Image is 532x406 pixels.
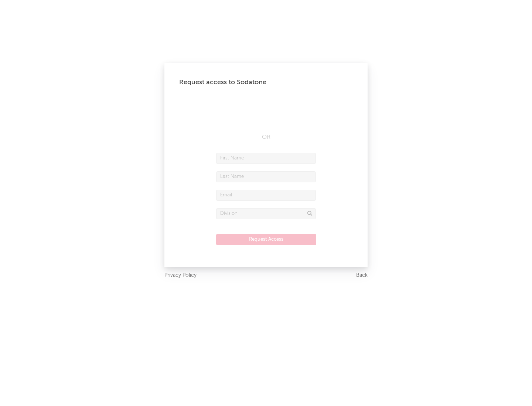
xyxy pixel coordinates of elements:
a: Privacy Policy [164,271,197,280]
input: Email [216,190,316,201]
input: Last Name [216,171,316,182]
a: Back [356,271,368,280]
div: OR [216,133,316,142]
input: Division [216,208,316,219]
div: Request access to Sodatone [179,78,353,87]
input: First Name [216,153,316,164]
button: Request Access [216,234,316,245]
